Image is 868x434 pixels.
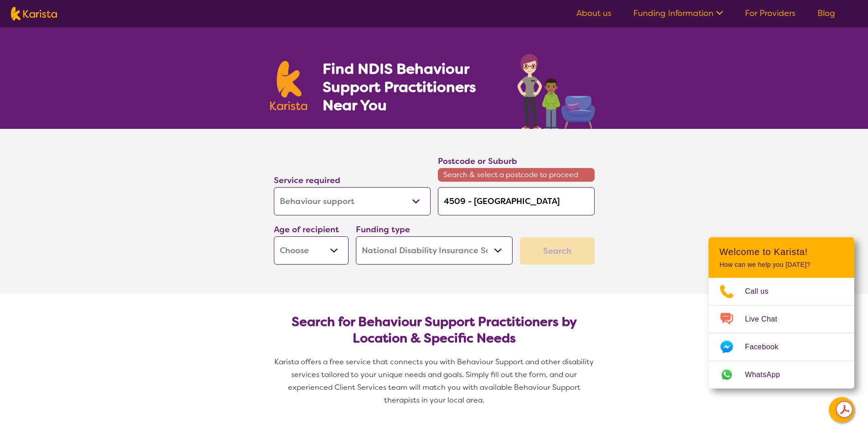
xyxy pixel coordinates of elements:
input: Type [438,187,595,215]
a: About us [576,8,611,19]
img: Karista logo [11,7,57,20]
h2: Search for Behaviour Support Practitioners by Location & Specific Needs [281,314,587,347]
span: Call us [745,285,780,298]
button: Channel Menu [829,397,854,423]
label: Age of recipient [274,224,339,235]
span: Facebook [745,340,789,354]
div: Channel Menu [709,237,854,388]
h1: Find NDIS Behaviour Support Practitioners Near You [323,60,499,114]
ul: Choose channel [709,278,854,388]
a: For Providers [745,8,796,19]
a: Blog [817,8,835,19]
label: Funding type [356,224,410,235]
label: Postcode or Suburb [438,156,517,167]
label: Service required [274,175,340,186]
a: Web link opens in a new tab. [709,361,854,388]
p: How can we help you [DATE]? [719,261,843,269]
span: Search & select a postcode to proceed [438,168,595,182]
a: Funding Information [633,8,723,19]
img: Karista logo [270,61,308,110]
img: behaviour-support [515,49,598,129]
h2: Welcome to Karista! [719,246,843,257]
span: WhatsApp [745,368,791,382]
p: Karista offers a free service that connects you with Behaviour Support and other disability servi... [270,356,598,407]
span: Live Chat [745,312,788,326]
